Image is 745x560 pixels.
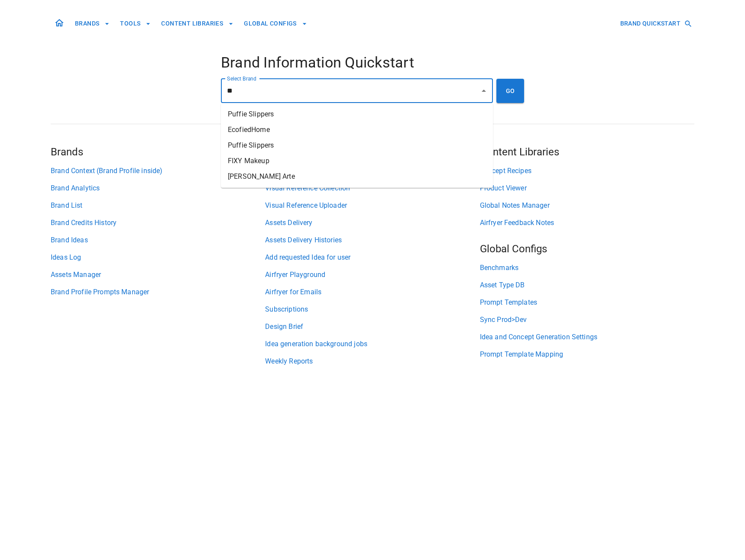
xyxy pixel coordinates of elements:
button: GLOBAL CONFIGS [240,16,311,32]
h4: Brand Information Quickstart [221,54,524,72]
a: Design Brief [265,322,479,332]
a: Airfryer Feedback Notes [480,218,694,228]
a: Idea and Concept Generation Settings [480,332,694,342]
a: Weekly Reports [265,356,479,367]
li: FIXY Makeup [221,153,493,169]
a: Subscriptions [265,304,479,315]
li: Puffie Slippers [221,106,493,122]
li: [PERSON_NAME] Arte [221,169,493,184]
a: Assets Delivery [265,218,479,228]
a: Airfryer for Emails [265,287,479,297]
a: Assets Delivery Histories [265,235,479,245]
h5: Global Configs [480,242,694,256]
a: Prompt Template Mapping [480,349,694,360]
a: Prompt Templates [480,297,694,308]
a: Ideas Log [51,252,265,263]
a: Benchmarks [480,263,694,273]
button: Close [478,85,490,97]
label: Select Brand [227,75,256,82]
a: Add requested Idea for user [265,252,479,263]
h5: Content Libraries [480,145,694,159]
a: Brand Ideas [51,235,265,245]
button: BRAND QUICKSTART [617,16,694,32]
li: EcofiedHome [221,122,493,138]
a: Brand Profile Prompts Manager [51,287,265,297]
a: Sync Prod>Dev [480,315,694,325]
button: BRANDS [71,16,113,32]
a: Brand Credits History [51,218,265,228]
li: Puffie Slippers [221,138,493,153]
a: Airfryer Playground [265,270,479,280]
a: Asset Type DB [480,280,694,290]
button: GO [496,79,524,103]
h5: Brands [51,145,265,159]
a: Idea generation background jobs [265,339,479,349]
a: Brand Context (Brand Profile inside) [51,166,265,176]
a: Visual Reference Uploader [265,200,479,211]
a: Brand List [51,200,265,211]
a: Visual Reference Collection [265,183,479,193]
button: CONTENT LIBRARIES [158,16,237,32]
button: TOOLS [117,16,154,32]
a: Global Notes Manager [480,200,694,211]
a: Product Viewer [480,183,694,193]
a: Assets Manager [51,270,265,280]
a: Brand Analytics [51,183,265,193]
a: Concept Recipes [480,166,694,176]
